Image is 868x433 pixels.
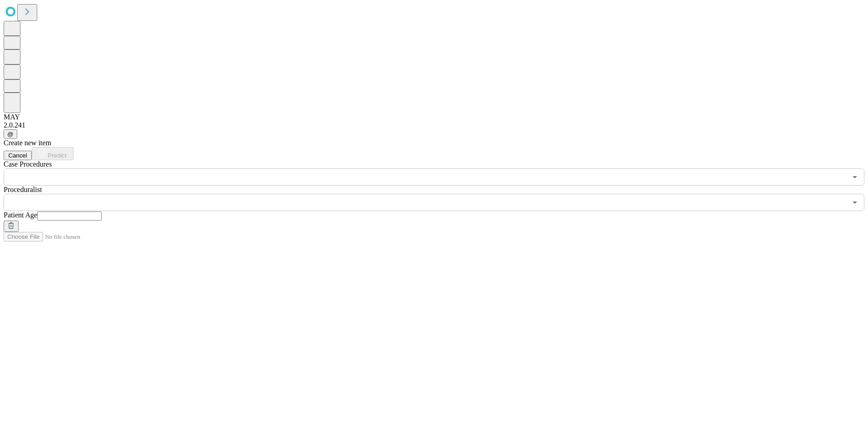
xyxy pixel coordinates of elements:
button: @ [4,129,17,139]
span: @ [7,131,14,138]
button: Predict [32,147,74,160]
span: Cancel [8,152,27,159]
div: MAY [4,113,864,121]
span: Predict [48,152,66,159]
div: 2.0.241 [4,121,864,129]
button: Cancel [4,151,32,160]
span: Create new item [4,139,51,147]
button: Open [848,196,861,209]
span: Scheduled Procedure [4,160,52,168]
span: Patient Age [4,211,37,219]
button: Open [848,171,861,183]
span: Proceduralist [4,186,42,193]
